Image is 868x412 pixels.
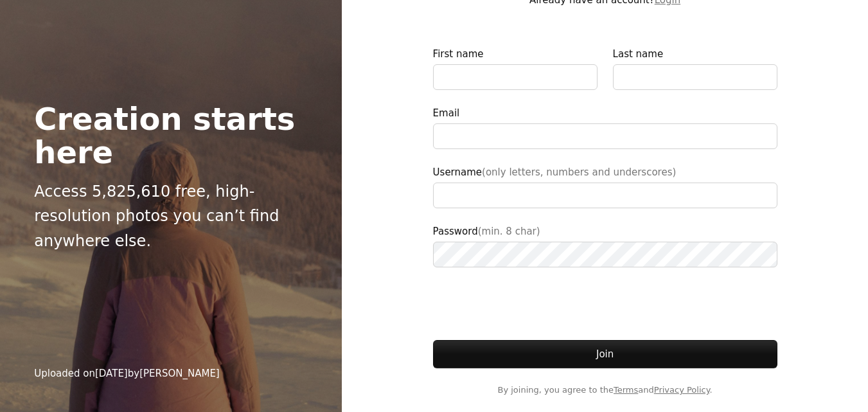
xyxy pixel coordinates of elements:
[34,179,308,253] p: Access 5,825,610 free, high-resolution photos you can’t find anywhere else.
[34,102,308,169] h2: Creation starts here
[433,384,777,397] span: By joining, you agree to the and .
[614,385,638,395] a: Terms
[478,226,540,237] span: (min. 8 char)
[34,366,220,381] div: Uploaded on by [PERSON_NAME]
[433,183,777,208] input: Username(only letters, numbers and underscores)
[433,340,777,368] button: Join
[482,166,676,178] span: (only letters, numbers and underscores)
[433,64,598,90] input: First name
[433,46,598,90] label: First name
[433,242,777,267] input: Password(min. 8 char)
[433,123,777,149] input: Email
[95,368,128,379] time: February 19, 2025 at 5:10:00 PM MST
[433,165,777,208] label: Username
[613,64,777,90] input: Last name
[654,385,710,395] a: Privacy Policy
[433,224,777,267] label: Password
[433,105,777,149] label: Email
[613,46,777,90] label: Last name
